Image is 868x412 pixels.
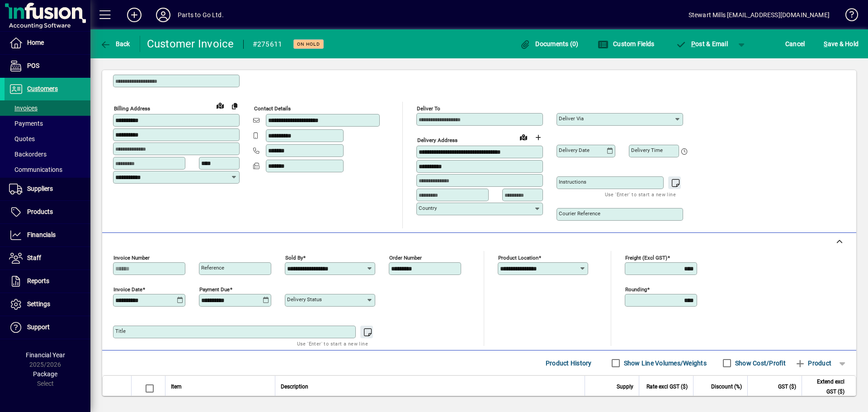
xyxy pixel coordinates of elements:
[498,255,538,261] mat-label: Product location
[27,254,41,261] span: Staff
[9,104,38,112] span: Invoices
[839,2,857,31] a: Knowledge Base
[113,255,150,261] mat-label: Invoice number
[100,40,130,47] span: Back
[824,37,859,51] span: ave & Hold
[297,41,320,47] span: On hold
[115,328,126,334] mat-label: Title
[5,100,90,116] a: Invoices
[199,286,230,293] mat-label: Payment due
[27,39,44,46] span: Home
[5,247,90,270] a: Staff
[559,179,586,185] mat-label: Instructions
[27,300,50,308] span: Settings
[201,265,224,271] mat-label: Reference
[691,40,695,47] span: P
[595,36,657,52] button: Custom Fields
[9,166,62,173] span: Communications
[5,147,90,162] a: Backorders
[598,40,655,47] span: Custom Fields
[5,116,90,131] a: Payments
[417,105,440,112] mat-label: Deliver To
[5,162,90,177] a: Communications
[711,382,742,392] span: Discount (%)
[253,37,283,52] div: #275611
[622,359,707,368] label: Show Line Volumes/Weights
[5,32,90,54] a: Home
[27,185,53,192] span: Suppliers
[27,277,49,284] span: Reports
[824,40,827,47] span: S
[213,98,227,113] a: View on map
[297,338,368,349] mat-hint: Use 'Enter' to start a new line
[9,135,35,142] span: Quotes
[5,178,90,200] a: Suppliers
[5,270,90,293] a: Reports
[617,382,633,392] span: Supply
[689,8,830,22] div: Stewart Mills [EMAIL_ADDRESS][DOMAIN_NAME]
[559,115,584,122] mat-label: Deliver via
[559,147,590,153] mat-label: Delivery date
[646,382,688,392] span: Rate excl GST ($)
[807,377,844,397] span: Extend excl GST ($)
[281,382,308,392] span: Description
[675,40,728,47] span: ost & Email
[90,36,140,52] app-page-header-button: Back
[778,382,796,392] span: GST ($)
[419,205,437,211] mat-label: Country
[171,382,182,392] span: Item
[783,36,807,52] button: Cancel
[795,356,831,370] span: Product
[9,151,47,158] span: Backorders
[27,323,50,331] span: Support
[790,355,836,371] button: Product
[671,36,732,52] button: Post & Email
[27,85,58,92] span: Customers
[516,130,531,144] a: View on map
[5,55,90,77] a: POS
[542,355,595,371] button: Product History
[5,224,90,246] a: Financials
[285,255,303,261] mat-label: Sold by
[625,286,647,293] mat-label: Rounding
[785,37,805,51] span: Cancel
[113,286,142,293] mat-label: Invoice date
[27,231,56,238] span: Financials
[27,208,53,215] span: Products
[631,147,663,153] mat-label: Delivery time
[5,201,90,223] a: Products
[520,40,579,47] span: Documents (0)
[821,36,861,52] button: Save & Hold
[178,8,224,22] div: Parts to Go Ltd.
[5,131,90,147] a: Quotes
[9,120,43,127] span: Payments
[149,7,178,23] button: Profile
[546,356,592,370] span: Product History
[531,130,545,145] button: Choose address
[287,296,322,303] mat-label: Delivery status
[5,316,90,339] a: Support
[26,351,65,359] span: Financial Year
[120,7,149,23] button: Add
[625,255,667,261] mat-label: Freight (excl GST)
[33,370,57,378] span: Package
[27,62,39,69] span: POS
[518,36,581,52] button: Documents (0)
[98,36,132,52] button: Back
[559,210,600,217] mat-label: Courier Reference
[733,359,786,368] label: Show Cost/Profit
[147,37,234,51] div: Customer Invoice
[605,189,676,199] mat-hint: Use 'Enter' to start a new line
[5,293,90,316] a: Settings
[389,255,422,261] mat-label: Order number
[227,99,242,113] button: Copy to Delivery address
